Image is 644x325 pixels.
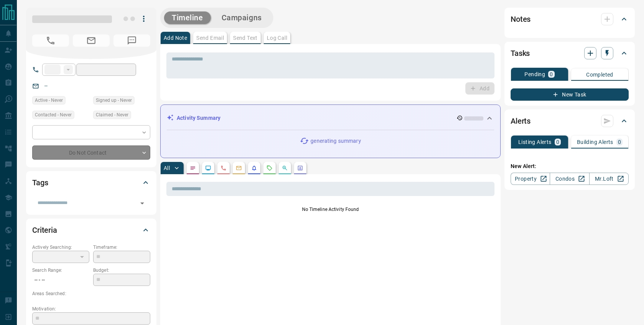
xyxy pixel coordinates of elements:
[32,224,57,236] h2: Criteria
[282,165,288,171] svg: Opportunities
[511,47,530,59] h2: Tasks
[32,290,150,297] p: Areas Searched:
[297,165,303,171] svg: Agent Actions
[310,137,361,145] p: generating summary
[32,145,150,160] div: Do Not Contact
[32,274,89,286] p: -- - --
[618,139,621,145] p: 0
[251,165,257,171] svg: Listing Alerts
[511,10,629,28] div: Notes
[220,165,227,171] svg: Calls
[93,244,150,251] p: Timeframe:
[524,72,545,77] p: Pending
[96,96,132,104] span: Signed up - Never
[164,165,170,171] p: All
[589,173,629,185] a: Mr.Loft
[32,267,89,274] p: Search Range:
[166,206,495,213] p: No Timeline Activity Found
[32,34,69,47] span: No Number
[214,11,269,24] button: Campaigns
[550,173,589,185] a: Condos
[32,173,150,192] div: Tags
[32,244,89,251] p: Actively Searching:
[35,111,72,119] span: Contacted - Never
[236,165,242,171] svg: Emails
[518,139,552,145] p: Listing Alerts
[32,305,150,312] p: Motivation:
[556,139,559,145] p: 0
[577,139,613,145] p: Building Alerts
[164,11,211,24] button: Timeline
[511,115,531,127] h2: Alerts
[511,13,531,25] h2: Notes
[164,35,187,41] p: Add Note
[205,165,211,171] svg: Lead Browsing Activity
[73,34,110,47] span: No Email
[35,96,63,104] span: Active - Never
[137,198,148,209] button: Open
[32,221,150,239] div: Criteria
[93,267,150,274] p: Budget:
[113,34,150,47] span: No Number
[511,44,629,62] div: Tasks
[266,165,273,171] svg: Requests
[511,112,629,130] div: Alerts
[177,114,220,122] p: Activity Summary
[586,72,613,77] p: Completed
[511,173,550,185] a: Property
[167,111,494,125] div: Activity Summary
[511,88,629,101] button: New Task
[190,165,196,171] svg: Notes
[96,111,128,119] span: Claimed - Never
[32,176,48,189] h2: Tags
[550,72,553,77] p: 0
[511,162,629,170] p: New Alert:
[44,83,48,89] a: --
